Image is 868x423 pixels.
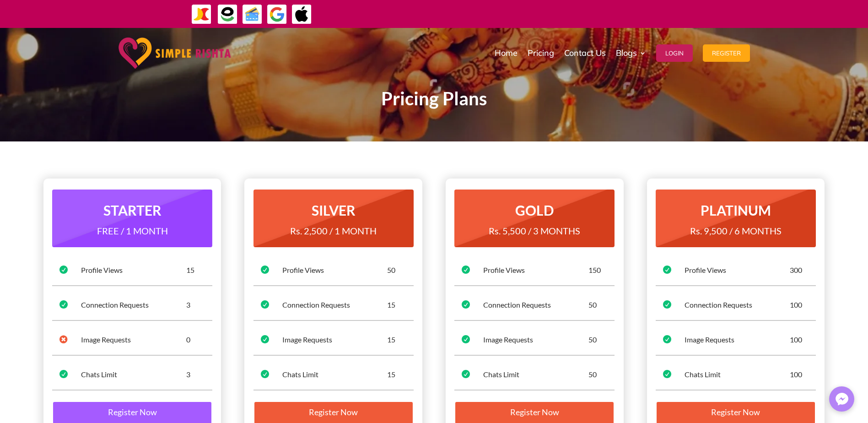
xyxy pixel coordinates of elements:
[483,369,588,380] div: Chats Limit
[59,266,68,274] span: 
[267,4,287,25] img: GooglePay-icon
[242,4,263,25] img: Credit Cards
[261,335,269,343] span: 
[217,4,238,25] img: EasyPaisa-icon
[663,335,671,343] span: 
[483,300,588,310] div: Connection Requests
[291,4,312,25] img: ApplePay-icon
[261,370,269,378] span: 
[483,335,588,345] div: Image Requests
[685,265,790,275] div: Profile Views
[187,93,681,104] p: Pricing Plans
[701,202,771,218] strong: PLATINUM
[564,30,606,76] a: Contact Us
[290,225,377,236] span: Rs. 2,500 / 1 MONTH
[59,335,68,343] span: 
[312,202,356,218] strong: SILVER
[703,44,750,62] button: Register
[663,300,671,309] span: 
[462,370,470,378] span: 
[282,335,388,345] div: Image Requests
[59,370,68,378] span: 
[685,369,790,380] div: Chats Limit
[462,300,470,309] span: 
[261,300,269,309] span: 
[97,225,168,236] span: FREE / 1 MONTH
[103,202,162,218] strong: STARTER
[489,225,580,236] span: Rs. 5,500 / 3 MONTHS
[663,266,671,274] span: 
[282,300,388,310] div: Connection Requests
[703,30,750,76] a: Register
[495,30,518,76] a: Home
[528,30,554,76] a: Pricing
[191,4,212,25] img: JazzCash-icon
[656,30,693,76] a: Login
[663,370,671,378] span: 
[462,335,470,343] span: 
[656,44,693,62] button: Login
[685,335,790,345] div: Image Requests
[81,335,186,345] div: Image Requests
[462,266,470,274] span: 
[282,369,388,380] div: Chats Limit
[261,266,269,274] span: 
[282,265,388,275] div: Profile Views
[690,225,782,236] span: Rs. 9,500 / 6 MONTHS
[685,300,790,310] div: Connection Requests
[81,369,186,380] div: Chats Limit
[81,300,186,310] div: Connection Requests
[59,300,68,309] span: 
[483,265,588,275] div: Profile Views
[833,390,851,408] img: Messenger
[81,265,186,275] div: Profile Views
[616,30,646,76] a: Blogs
[515,202,554,218] strong: GOLD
